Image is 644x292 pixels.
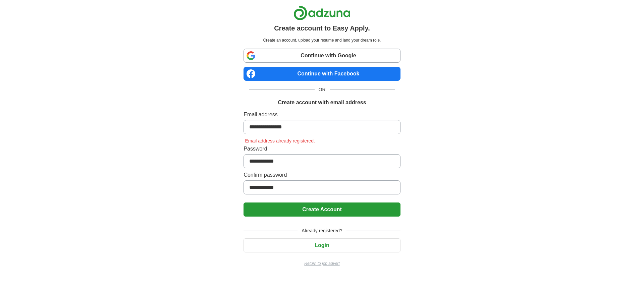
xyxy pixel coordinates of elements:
h1: Create account to Easy Apply. [274,23,370,33]
h1: Create account with email address [278,99,366,107]
a: Continue with Facebook [244,67,400,81]
span: OR [315,86,330,93]
a: Return to job advert [244,260,400,267]
span: Already registered? [298,227,346,234]
label: Confirm password [244,171,400,179]
img: Adzuna logo [293,5,351,20]
button: Create Account [244,202,400,217]
label: Email address [244,111,400,119]
span: Email address already registered. [244,138,316,143]
a: Login [244,242,400,248]
button: Login [244,238,400,252]
label: Password [244,145,400,153]
a: Continue with Google [244,49,400,63]
p: Create an account, upload your resume and land your dream role. [245,37,399,43]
